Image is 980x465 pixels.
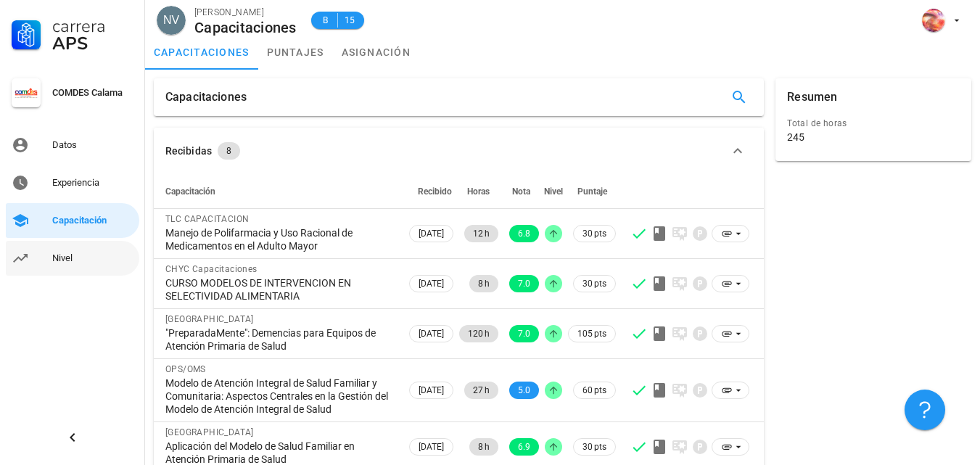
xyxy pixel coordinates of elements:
th: Nota [501,174,542,209]
div: "PreparadaMente": Demencias para Equipos de Atención Primaria de Salud [165,326,395,353]
a: Nivel [6,241,139,276]
a: Experiencia [6,165,139,200]
th: Nivel [542,174,565,209]
div: Resumen [787,78,837,116]
span: 105 pts [577,326,606,341]
div: APS [52,35,133,52]
span: [GEOGRAPHIC_DATA] [165,314,254,324]
div: avatar [922,9,945,32]
span: NV [163,6,179,35]
span: Horas [467,186,490,197]
a: asignación [333,35,420,70]
span: Nota [512,186,530,197]
div: Recibidas [165,143,212,159]
span: 6.9 [518,438,530,456]
span: 60 pts [582,383,606,398]
span: Nivel [544,186,563,197]
span: 30 pts [582,440,606,454]
th: Puntaje [565,174,619,209]
span: [DATE] [419,276,444,292]
span: [DATE] [419,382,444,398]
span: [DATE] [419,226,444,242]
span: 7.0 [518,325,530,342]
div: [PERSON_NAME] [194,5,297,20]
span: Recibido [418,186,452,197]
div: Total de horas [787,116,960,131]
span: 12 h [473,225,490,242]
span: [DATE] [419,326,444,342]
span: 7.0 [518,275,530,292]
a: Datos [6,128,139,162]
div: Capacitación [52,215,133,226]
button: Recibidas 8 [154,128,764,174]
div: Modelo de Atención Integral de Salud Familiar y Comunitaria: Aspectos Centrales en la Gestión del... [165,376,395,416]
div: Carrera [52,17,133,35]
div: CURSO MODELOS DE INTERVENCION EN SELECTIVIDAD ALIMENTARIA [165,276,395,303]
div: Capacitaciones [165,78,247,116]
span: 6.8 [518,225,530,242]
th: Horas [456,174,501,209]
div: avatar [157,6,186,35]
span: [GEOGRAPHIC_DATA] [165,427,254,437]
th: Recibido [406,174,456,209]
div: Nivel [52,252,133,264]
a: capacitaciones [145,35,258,70]
span: 8 h [478,275,490,292]
th: Capacitación [154,174,406,209]
div: Datos [52,139,133,151]
span: 27 h [473,382,490,399]
span: Capacitación [165,186,215,197]
span: 30 pts [582,276,606,291]
span: [DATE] [419,439,444,455]
span: 15 [344,13,355,28]
span: TLC CAPACITACION [165,214,249,224]
span: 5.0 [518,382,530,399]
div: Capacitaciones [194,20,297,36]
div: Experiencia [52,177,133,189]
div: Manejo de Polifarmacia y Uso Racional de Medicamentos en el Adulto Mayor [165,226,395,252]
div: COMDES Calama [52,87,133,99]
span: 8 h [478,438,490,456]
span: 8 [226,142,231,160]
a: Capacitación [6,203,139,238]
div: 245 [787,131,804,144]
span: OPS/OMS [165,364,206,374]
span: B [320,13,332,28]
span: Puntaje [577,186,607,197]
span: 30 pts [582,226,606,241]
span: 120 h [468,325,490,342]
span: CHYC Capacitaciones [165,264,258,274]
a: puntajes [258,35,333,70]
